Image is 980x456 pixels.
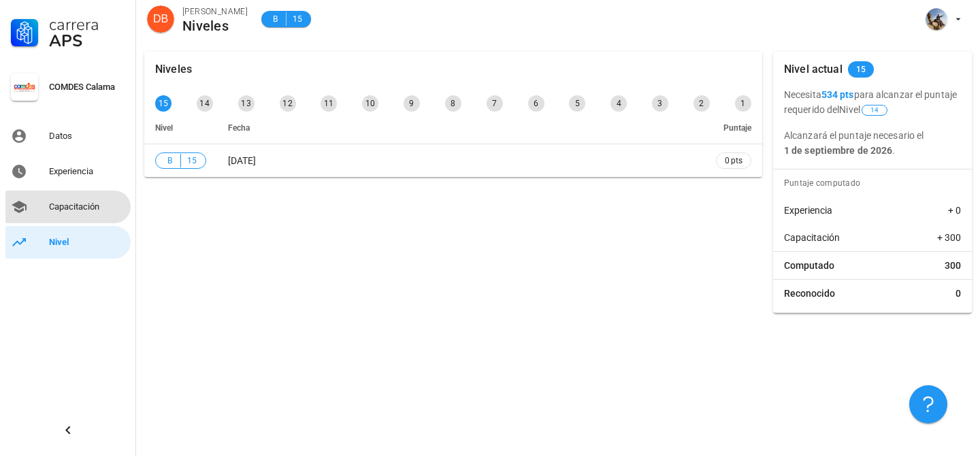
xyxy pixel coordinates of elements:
th: Nivel [144,112,217,144]
span: 300 [945,259,961,272]
div: 7 [487,95,503,112]
span: Nivel [155,123,173,133]
div: 3 [652,95,668,112]
span: 14 [870,105,879,115]
span: Fecha [228,123,250,133]
a: Nivel [5,226,131,259]
span: Reconocido [784,287,835,300]
a: Experiencia [5,155,131,188]
span: Capacitación [784,231,840,244]
span: 15 [186,154,197,167]
th: Puntaje [705,112,762,144]
div: 9 [404,95,420,112]
span: 15 [292,12,303,26]
span: B [164,154,175,167]
div: Nivel [49,237,125,248]
a: Datos [5,120,131,152]
b: 1 de septiembre de 2026 [784,145,892,156]
span: 0 [955,287,961,300]
span: Computado [784,259,834,272]
span: + 300 [937,231,961,244]
div: avatar [926,8,947,30]
div: Niveles [182,18,248,33]
div: Datos [49,131,125,142]
div: 6 [528,95,544,112]
div: 11 [321,95,337,112]
p: Necesita para alcanzar el puntaje requerido del [784,87,961,117]
span: Experiencia [784,203,832,217]
div: 4 [610,95,627,112]
div: Carrera [49,16,125,33]
span: + 0 [948,203,961,217]
div: Capacitación [49,201,125,212]
div: Nivel actual [784,52,843,87]
div: Niveles [155,52,192,87]
div: 1 [735,95,751,112]
b: 534 pts [821,89,854,100]
div: APS [49,33,125,49]
p: Alcanzará el puntaje necesario el . [784,128,961,158]
div: avatar [147,5,174,33]
div: 8 [445,95,461,112]
div: [PERSON_NAME] [182,5,248,18]
span: B [269,12,280,26]
th: Fecha [217,112,705,144]
div: 12 [280,95,296,112]
div: Experiencia [49,166,125,177]
span: DB [153,5,168,33]
div: 10 [362,95,378,112]
span: 0 pts [725,154,742,167]
div: 14 [197,95,213,112]
div: 5 [569,95,585,112]
div: Puntaje computado [779,169,972,197]
div: 2 [693,95,710,112]
span: Puntaje [723,123,751,133]
a: Capacitación [5,191,131,223]
div: COMDES Calama [49,82,125,93]
span: Nivel [839,104,889,115]
div: 13 [238,95,255,112]
div: 15 [155,95,171,112]
span: 15 [856,61,866,78]
span: [DATE] [228,155,256,166]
